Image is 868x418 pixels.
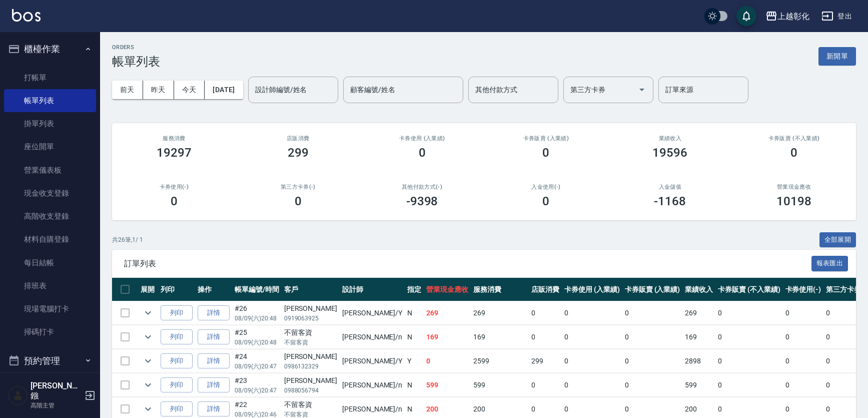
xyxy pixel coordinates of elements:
[471,349,529,373] td: 2599
[143,81,174,99] button: 昨天
[682,325,715,349] td: 169
[622,349,683,373] td: 0
[776,194,811,208] h3: 10198
[620,184,720,190] h2: 入金儲值
[284,375,337,386] div: [PERSON_NAME]
[622,278,683,301] th: 卡券販賣 (入業績)
[562,373,622,397] td: 0
[405,278,424,301] th: 指定
[284,303,337,314] div: [PERSON_NAME]
[811,258,848,268] a: 報表匯出
[284,399,337,410] div: 不留客資
[198,401,230,417] a: 詳情
[282,278,340,301] th: 客戶
[405,373,424,397] td: N
[284,327,337,338] div: 不留客資
[248,184,348,190] h2: 第三方卡券(-)
[31,381,82,401] h5: [PERSON_NAME]鏹
[715,278,782,301] th: 卡券販賣 (不入業績)
[424,325,471,349] td: 169
[4,297,96,320] a: 現場電腦打卡
[471,301,529,325] td: 269
[372,184,472,190] h2: 其他付款方式(-)
[819,232,856,248] button: 全部展開
[161,329,193,345] button: 列印
[682,373,715,397] td: 599
[818,51,856,61] a: 新開單
[295,194,302,208] h3: 0
[112,81,143,99] button: 前天
[235,338,279,347] p: 08/09 (六) 20:48
[783,278,824,301] th: 卡券使用(-)
[471,325,529,349] td: 169
[232,349,282,373] td: #24
[790,146,797,160] h3: 0
[496,135,596,142] h2: 卡券販賣 (入業績)
[195,278,232,301] th: 操作
[744,135,844,142] h2: 卡券販賣 (不入業績)
[424,301,471,325] td: 269
[8,385,28,405] img: Person
[161,353,193,369] button: 列印
[157,146,192,160] h3: 19297
[529,325,562,349] td: 0
[372,135,472,142] h2: 卡券使用 (入業績)
[744,184,844,190] h2: 營業現金應收
[138,278,158,301] th: 展開
[715,301,782,325] td: 0
[496,184,596,190] h2: 入金使用(-)
[715,325,782,349] td: 0
[736,6,756,26] button: save
[141,377,156,392] button: expand row
[284,386,337,395] p: 0988056794
[161,377,193,393] button: 列印
[424,278,471,301] th: 營業現金應收
[141,401,156,416] button: expand row
[471,373,529,397] td: 599
[235,386,279,395] p: 08/09 (六) 20:47
[284,351,337,362] div: [PERSON_NAME]
[682,301,715,325] td: 269
[562,349,622,373] td: 0
[174,81,205,99] button: 今天
[340,349,405,373] td: [PERSON_NAME] /Y
[12,9,41,22] img: Logo
[141,305,156,320] button: expand row
[340,325,405,349] td: [PERSON_NAME] /n
[4,112,96,135] a: 掛單列表
[529,301,562,325] td: 0
[198,305,230,321] a: 詳情
[4,66,96,89] a: 打帳單
[811,256,848,271] button: 報表匯出
[124,135,224,142] h3: 服務消費
[424,373,471,397] td: 599
[198,377,230,393] a: 詳情
[622,301,683,325] td: 0
[158,278,195,301] th: 列印
[761,6,813,27] button: 上越彰化
[622,325,683,349] td: 0
[4,135,96,158] a: 座位開單
[4,89,96,112] a: 帳單列表
[562,325,622,349] td: 0
[620,135,720,142] h2: 業績收入
[654,194,686,208] h3: -1168
[112,44,160,51] h2: ORDERS
[4,182,96,205] a: 現金收支登錄
[715,349,782,373] td: 0
[284,338,337,347] p: 不留客資
[284,362,337,371] p: 0986132329
[562,301,622,325] td: 0
[4,36,96,62] button: 櫃檯作業
[783,325,824,349] td: 0
[112,55,160,69] h3: 帳單列表
[783,373,824,397] td: 0
[248,135,348,142] h2: 店販消費
[783,301,824,325] td: 0
[783,349,824,373] td: 0
[161,305,193,321] button: 列印
[622,373,683,397] td: 0
[4,251,96,274] a: 每日結帳
[235,362,279,371] p: 08/09 (六) 20:47
[198,353,230,369] a: 詳情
